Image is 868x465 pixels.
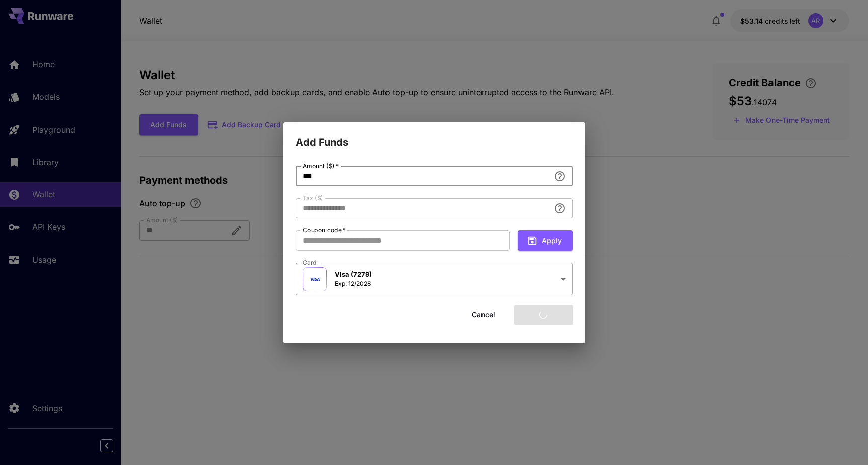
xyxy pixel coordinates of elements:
p: Exp: 12/2028 [335,279,372,288]
label: Amount ($) [303,162,339,170]
label: Coupon code [303,226,346,235]
label: Card [303,258,317,267]
button: Apply [518,230,573,251]
label: Tax ($) [303,194,323,202]
h2: Add Funds [283,122,585,150]
p: Visa (7279) [335,270,372,280]
button: Cancel [461,305,506,325]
